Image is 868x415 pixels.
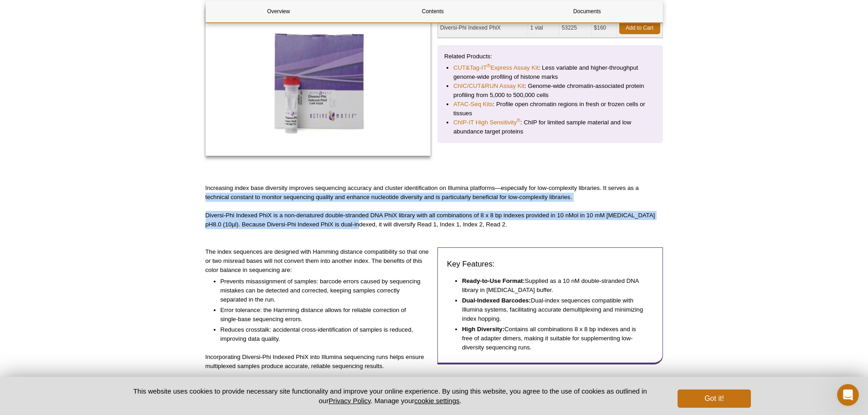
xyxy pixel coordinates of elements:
[462,296,644,323] li: Dual-index sequences compatible with Illumina systems, facilitating accurate demultiplexing and m...
[206,0,351,22] a: Overview
[453,118,647,136] li: : ChIP for limited sample material and low abundance target proteins
[592,18,617,38] td: $160
[453,63,539,72] a: CUT&Tag-IT®Express Assay Kit
[487,63,490,68] sup: ®
[453,118,520,127] a: ChIP-IT High Sensitivity®
[462,277,644,295] li: Supplied as a 10 nM double-stranded DNA library in [MEDICAL_DATA] buffer.
[205,184,663,202] p: Increasing index base diversity improves sequencing accuracy and cluster identification on Illumi...
[837,384,859,406] iframe: Intercom live chat
[414,397,459,405] button: cookie settings
[678,389,750,408] button: Got it!
[329,397,370,405] a: Privacy Policy
[453,82,647,100] li: : Genome-wide chromatin-associated protein profiling from 5,000 to 500,000 cells
[462,297,531,304] strong: Dual-Indexed Barcodes:
[462,326,504,333] strong: High Diversity:
[447,259,653,270] h3: Key Features:
[619,21,660,34] a: Add to Cart
[205,211,663,229] p: Diversi-Phi Indexed PhiX is a non-denatured double-stranded DNA PhiX library with all combination...
[514,0,660,22] a: Documents
[528,18,560,38] td: 1 vial
[205,247,431,275] p: The index sequences are designed with Hamming distance compatibility so that one or two misread b...
[453,100,493,109] a: ATAC-Seq Kits
[462,325,644,352] li: Contains all combinations 8 x 8 bp indexes and is free of adapter dimers, making it suitable for ...
[221,325,422,343] li: Reduces crosstalk: accidental cross-identification of samples is reduced, improving data quality.
[560,18,592,38] td: 53225
[438,18,528,38] td: Diversi-Phi Indexed PhiX
[205,353,431,371] p: Incorporating Diversi-Phi Indexed PhiX into Illumina sequencing runs helps ensure multiplexed sam...
[453,63,647,82] li: : Less variable and higher-throughput genome-wide profiling of histone marks
[453,100,647,118] li: : Profile open chromatin regions in fresh or frozen cells or tissues
[360,0,505,22] a: Contents
[118,386,663,405] p: This website uses cookies to provide necessary site functionality and improve your online experie...
[517,118,520,123] sup: ®
[462,277,525,284] strong: Ready-to-Use Format:
[205,5,431,156] img: Diversi-Phi Indexed PhiX
[444,52,656,61] p: Related Products:
[221,277,422,304] li: Prevents misassignment of samples: barcode errors caused by sequencing mistakes can be detected a...
[453,82,524,91] a: ChIC/CUT&RUN Assay Kit
[221,306,422,324] li: Error tolerance: the Hamming distance allows for reliable correction of single-base sequencing er...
